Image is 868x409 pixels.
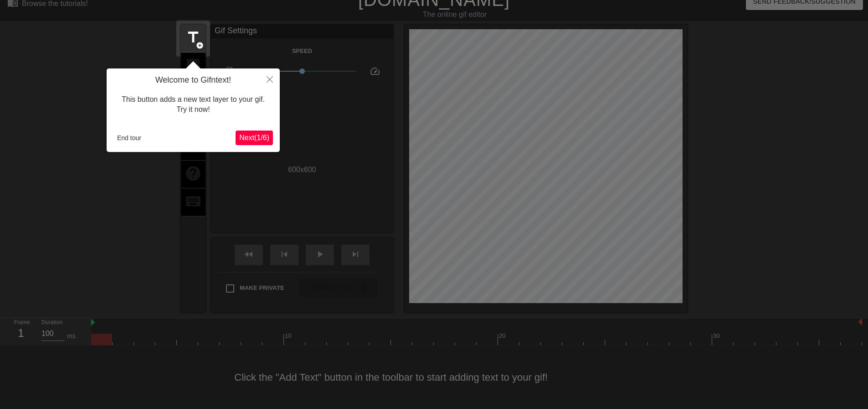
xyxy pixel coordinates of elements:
[236,131,273,145] button: Next
[113,85,273,124] div: This button adds a new text layer to your gif. Try it now!
[260,68,280,89] button: Close
[239,134,269,142] span: Next ( 1 / 6 )
[113,131,145,145] button: End tour
[113,75,273,85] h4: Welcome to Gifntext!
